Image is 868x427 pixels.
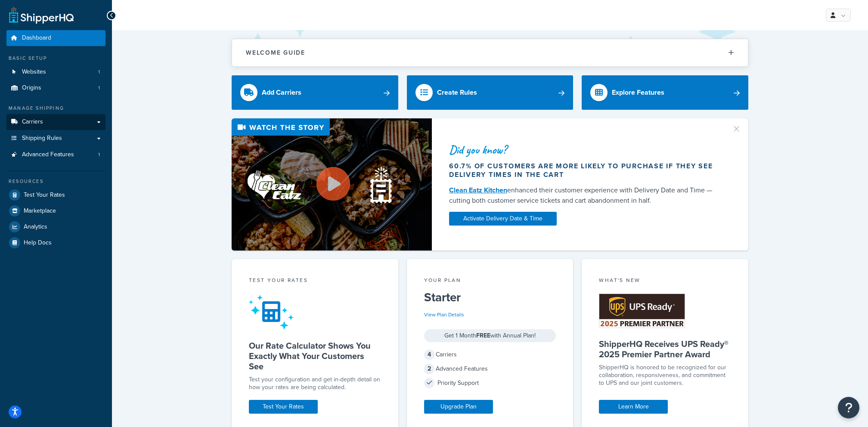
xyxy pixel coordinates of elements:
a: Create Rules [407,75,573,110]
img: Video thumbnail [232,118,432,251]
a: Websites1 [6,64,105,80]
div: Add Carriers [262,87,301,99]
a: Clean Eatz Kitchen [449,185,507,195]
div: Test your rates [249,276,381,286]
h5: Starter [424,291,556,304]
li: Advanced Features [6,147,105,163]
a: Upgrade Plan [424,400,493,414]
div: Test your configuration and get in-depth detail on how your rates are being calculated. [249,376,381,391]
a: Marketplace [6,203,105,219]
span: 1 [98,84,100,92]
span: Carriers [22,118,43,126]
button: Welcome Guide [232,39,748,66]
span: Websites [22,68,46,76]
span: Dashboard [22,34,51,42]
div: What's New [599,276,731,286]
h5: ShipperHQ Receives UPS Ready® 2025 Premier Partner Award [599,339,731,359]
a: Explore Features [582,75,748,110]
a: Dashboard [6,30,105,46]
span: Analytics [24,223,47,231]
a: Learn More [599,400,668,414]
div: Your Plan [424,276,556,286]
div: enhanced their customer experience with Delivery Date and Time — cutting both customer service ti... [449,185,721,206]
span: 1 [98,151,100,158]
a: Activate Delivery Date & Time [449,212,557,226]
span: 1 [98,68,100,76]
a: Test Your Rates [6,187,105,203]
li: Websites [6,64,105,80]
div: Explore Features [612,87,664,99]
div: Priority Support [424,377,556,389]
span: 2 [424,364,434,374]
div: 60.7% of customers are more likely to purchase if they see delivery times in the cart [449,162,721,179]
div: Get 1 Month with Annual Plan! [424,329,556,342]
a: Add Carriers [232,75,398,110]
a: Origins1 [6,80,105,96]
div: Resources [6,178,105,185]
p: ShipperHQ is honored to be recognized for our collaboration, responsiveness, and commitment to UP... [599,364,731,387]
button: Open Resource Center [838,397,859,418]
div: Basic Setup [6,55,105,62]
a: Shipping Rules [6,130,105,146]
h5: Our Rate Calculator Shows You Exactly What Your Customers See [249,340,381,371]
a: Advanced Features1 [6,147,105,163]
div: Create Rules [437,87,477,99]
span: Test Your Rates [24,192,65,199]
div: Carriers [424,349,556,361]
span: Help Docs [24,239,52,247]
li: Origins [6,80,105,96]
span: Origins [22,84,41,92]
a: Carriers [6,114,105,130]
a: Analytics [6,219,105,235]
a: Help Docs [6,235,105,251]
div: Manage Shipping [6,105,105,112]
a: View Plan Details [424,311,464,319]
span: 4 [424,350,434,360]
div: Did you know? [449,144,721,156]
span: Shipping Rules [22,135,62,142]
div: Advanced Features [424,363,556,375]
a: Test Your Rates [249,400,318,414]
h2: Welcome Guide [246,50,305,56]
span: Marketplace [24,207,56,215]
strong: FREE [476,331,490,340]
span: Advanced Features [22,151,74,158]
